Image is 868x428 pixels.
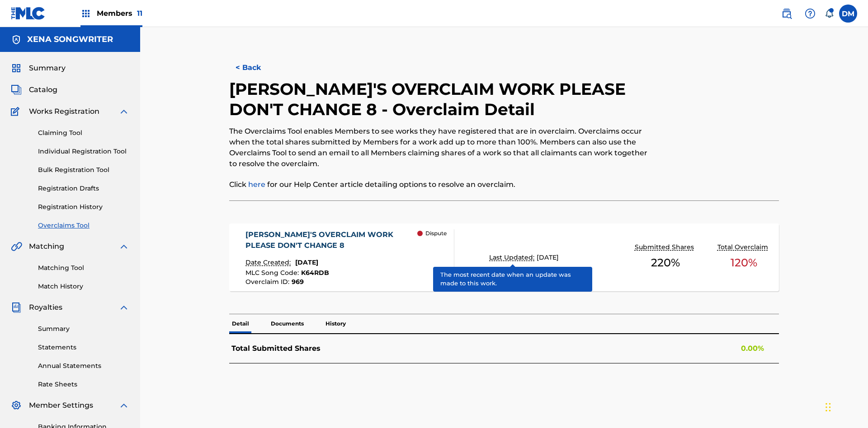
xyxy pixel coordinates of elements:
span: Members [97,8,142,19]
a: CatalogCatalog [11,84,57,95]
img: Member Settings [11,400,22,411]
img: Catalog [11,84,22,95]
a: Individual Registration Tool [38,147,129,156]
p: The Overclaims Tool enables Members to see works they have registered that are in overclaim. Over... [229,126,653,169]
span: 120 % [731,255,757,271]
p: History [323,314,349,333]
img: MLC Logo [11,7,46,20]
img: help [805,8,816,19]
a: Overclaims Tool [38,221,129,230]
p: Total Overclaim [717,242,770,252]
img: Summary [11,63,22,74]
a: Public Search [778,5,796,23]
a: [PERSON_NAME]'S OVERCLAIM WORK PLEASE DON'T CHANGE 8Date Created:[DATE]MLC Song Code:K64RDBOvercl... [229,223,779,291]
span: Catalog [29,84,57,95]
a: Registration Drafts [38,184,129,193]
p: Dispute [425,229,447,237]
div: Drag [826,394,831,421]
p: Date Created: [245,258,293,267]
img: Works Registration [11,106,23,117]
a: Match History [38,282,129,291]
img: search [781,8,792,19]
span: MLC Song Code : [245,269,301,277]
div: [PERSON_NAME]'S OVERCLAIM WORK PLEASE DON'T CHANGE 8 [245,229,417,251]
img: Matching [11,241,22,252]
p: Click for our Help Center article detailing options to resolve an overclaim. [229,179,653,190]
span: 220 % [651,255,680,271]
img: expand [118,241,129,252]
span: Works Registration [29,106,99,117]
span: 969 [292,278,304,286]
a: Rate Sheets [38,380,129,389]
div: Notifications [825,9,834,18]
p: Detail [229,314,252,333]
span: [DATE] [537,253,559,261]
span: Matching [29,241,64,252]
img: expand [118,400,129,411]
p: Total Submitted Shares [231,343,321,354]
a: Statements [38,343,129,352]
iframe: Chat Widget [823,385,868,428]
p: Documents [268,314,307,333]
a: Summary [38,324,129,334]
a: Matching Tool [38,263,129,273]
img: Accounts [11,34,22,45]
span: Summary [29,63,66,74]
a: Annual Statements [38,361,129,371]
button: < Back [229,56,283,79]
div: Help [801,5,819,23]
h2: [PERSON_NAME]'S OVERCLAIM WORK PLEASE DON'T CHANGE 8 - Overclaim Detail [229,79,653,120]
img: expand [118,302,129,313]
span: Royalties [29,302,62,313]
img: Top Rightsholders [80,8,91,19]
span: K64RDB [301,269,329,277]
a: Claiming Tool [38,128,129,138]
a: here [248,180,265,189]
p: Last Updated: [489,253,537,262]
span: Overclaim ID : [245,278,292,286]
a: Registration History [38,202,129,212]
img: expand [118,106,129,117]
p: Submitted Shares [635,242,696,252]
span: 11 [137,9,142,18]
p: 0.00% [741,343,764,354]
img: Royalties [11,302,22,313]
a: Bulk Registration Tool [38,165,129,175]
div: User Menu [839,5,857,23]
a: SummarySummary [11,63,66,74]
span: [DATE] [295,258,318,266]
span: Member Settings [29,400,93,411]
h5: XENA SONGWRITER [27,34,113,45]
